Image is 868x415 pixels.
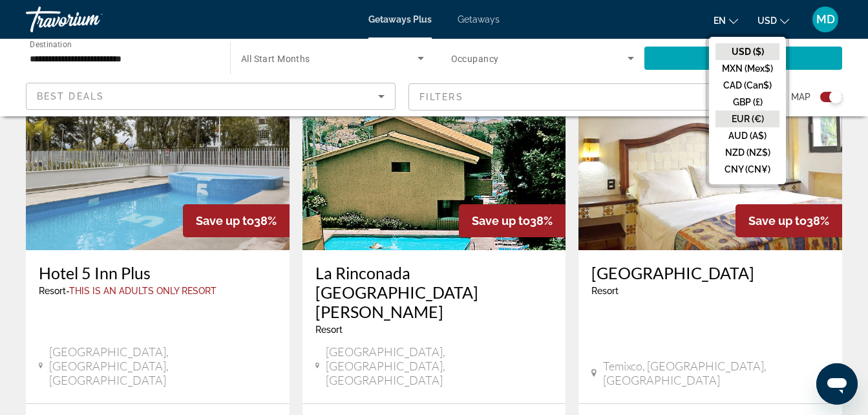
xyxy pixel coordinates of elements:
[591,286,619,296] span: Resort
[714,16,726,26] span: en
[37,91,104,101] span: Best Deals
[472,214,530,228] span: Save up to
[302,43,566,250] img: 2182E01L.jpg
[39,263,277,282] a: Hotel 5 Inn Plus
[591,263,829,282] a: [GEOGRAPHIC_DATA]
[816,363,858,405] iframe: Bouton de lancement de la fenêtre de messagerie
[69,286,217,296] span: This is an adults only resort
[715,60,779,77] button: MXN (Mex$)
[39,286,66,296] span: Resort
[714,11,738,30] button: Change language
[196,214,254,228] span: Save up to
[451,54,499,64] span: Occupancy
[408,83,778,111] button: Filter
[603,359,829,387] span: Temixco, [GEOGRAPHIC_DATA], [GEOGRAPHIC_DATA]
[26,43,290,250] img: DT00O01X.jpg
[715,144,779,161] button: NZD (NZ$)
[736,204,842,237] div: 38%
[816,13,835,26] span: MD
[315,325,343,335] span: Resort
[183,204,290,237] div: 38%
[458,14,500,25] a: Getaways
[809,6,842,33] button: User Menu
[757,11,789,30] button: Change currency
[715,111,779,127] button: EUR (€)
[49,345,276,387] span: [GEOGRAPHIC_DATA], [GEOGRAPHIC_DATA], [GEOGRAPHIC_DATA]
[715,77,779,94] button: CAD (Can$)
[791,88,810,106] span: Map
[37,89,385,104] mat-select: Sort by
[748,214,807,228] span: Save up to
[241,54,310,64] span: All Start Months
[26,3,155,36] a: Travorium
[368,14,432,25] a: Getaways Plus
[315,263,553,321] a: La Rinconada [GEOGRAPHIC_DATA][PERSON_NAME]
[715,161,779,178] button: CNY (CN¥)
[326,345,553,387] span: [GEOGRAPHIC_DATA], [GEOGRAPHIC_DATA], [GEOGRAPHIC_DATA]
[715,94,779,111] button: GBP (£)
[459,204,566,237] div: 38%
[30,39,72,48] span: Destination
[578,43,842,250] img: 1881I01L.jpg
[715,43,779,60] button: USD ($)
[66,286,69,296] span: -
[715,127,779,144] button: AUD (A$)
[757,16,777,26] span: USD
[644,47,842,70] button: Search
